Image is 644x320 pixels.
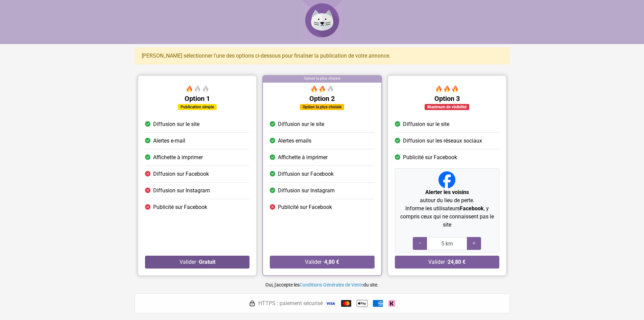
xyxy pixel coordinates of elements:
[249,300,256,307] img: HTTPS : paiement sécurisé
[145,256,249,269] button: Valider ·Gratuit
[278,187,335,195] span: Diffusion sur Instagram
[258,299,323,307] span: HTTPS : paiement sécurisé
[403,153,457,162] span: Publicité sur Facebook
[395,256,499,269] button: Valider ·24,80 €
[153,170,209,178] span: Diffusion sur Facebook
[403,137,482,145] span: Diffusion sur les réseaux sociaux
[388,300,395,307] img: Klarna
[398,188,496,205] p: autour du lieu de perte.
[373,300,383,307] img: American Express
[278,137,311,145] span: Alertes emails
[398,205,496,229] p: Informe les utilisateurs , y compris ceux qui ne connaissent pas le site
[198,259,215,265] strong: Gratuit
[278,120,324,128] span: Diffusion sur le site
[153,120,199,128] span: Diffusion sur le site
[448,259,466,265] strong: 24,80 €
[300,282,363,287] a: Conditions Générales de Vente
[278,153,328,162] span: Affichette à imprimer
[438,171,455,188] img: Facebook
[145,94,249,103] h5: Option 1
[357,298,367,309] img: Apple Pay
[425,189,469,195] strong: Alerter les voisins
[425,104,469,110] div: Maximum de visibilité
[153,137,185,145] span: Alertes e-mail
[270,256,374,269] button: Valider ·4,80 €
[270,94,374,103] h5: Option 2
[300,104,344,110] div: Option la plus choisie
[263,76,381,83] div: Option la plus choisie
[278,170,334,178] span: Diffusion sur Facebook
[153,153,203,162] span: Affichette à imprimer
[135,47,510,64] div: [PERSON_NAME] sélectionner l'une des options ci-dessous pour finaliser la publication de votre an...
[324,259,339,265] strong: 4,80 €
[403,120,449,128] span: Diffusion sur le site
[153,203,207,211] span: Publicité sur Facebook
[341,300,351,307] img: Mastercard
[178,104,217,110] div: Publication simple
[395,94,499,103] h5: Option 3
[153,187,210,195] span: Diffusion sur Instagram
[278,203,332,211] span: Publicité sur Facebook
[265,282,379,287] small: Oui, j'accepte les du site.
[459,205,483,212] strong: Facebook
[326,300,336,307] img: Visa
